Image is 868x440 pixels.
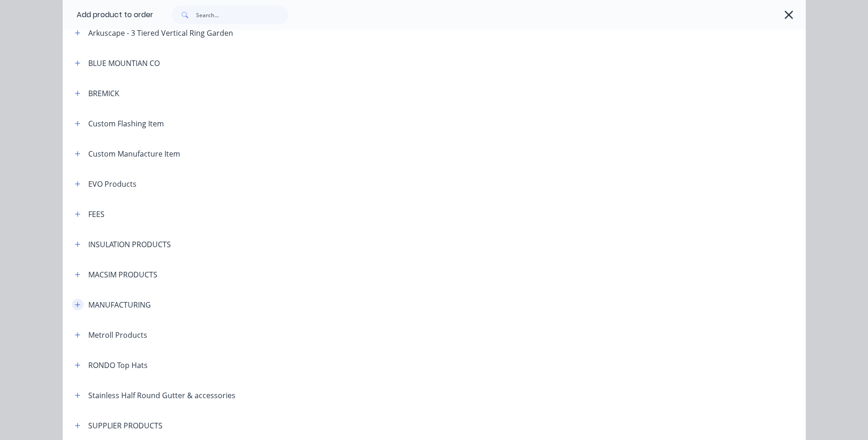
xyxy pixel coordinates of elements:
div: SUPPLIER PRODUCTS [88,420,163,431]
div: Stainless Half Round Gutter & accessories [88,390,235,401]
input: Search... [196,6,288,24]
div: MANUFACTURING [88,299,151,310]
div: BREMICK [88,88,119,99]
div: Arkuscape - 3 Tiered Vertical Ring Garden [88,27,233,39]
div: FEES [88,209,104,220]
div: Metroll Products [88,329,147,341]
div: Custom Manufacture Item [88,148,180,159]
div: MACSIM PRODUCTS [88,269,157,280]
div: BLUE MOUNTIAN CO [88,58,160,69]
div: EVO Products [88,178,137,190]
div: INSULATION PRODUCTS [88,239,171,250]
div: Custom Flashing Item [88,118,164,129]
div: RONDO Top Hats [88,360,148,371]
